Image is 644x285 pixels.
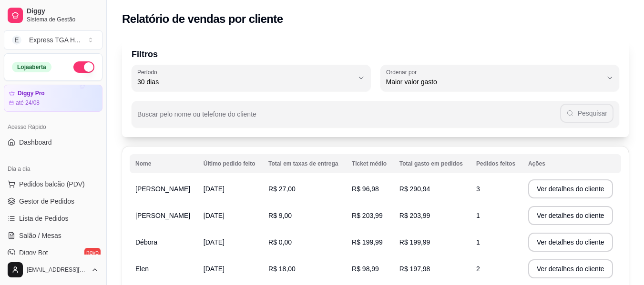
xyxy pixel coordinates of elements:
span: Dashboard [19,138,52,147]
span: Gestor de Pedidos [19,197,74,206]
span: Maior valor gasto [386,77,603,87]
span: 1 [476,212,480,219]
span: [DATE] [204,212,225,219]
p: Filtros [132,48,619,61]
button: Select a team [4,30,102,49]
span: E [12,35,21,45]
th: Ações [522,154,621,173]
span: R$ 203,99 [399,212,430,219]
div: Loja aberta [12,62,51,72]
a: DiggySistema de Gestão [4,4,102,27]
span: Diggy Bot [19,248,48,257]
span: Débora [135,238,157,246]
span: R$ 199,99 [352,238,383,246]
th: Último pedido feito [198,154,263,173]
span: 2 [476,265,480,273]
input: Buscar pelo nome ou telefone do cliente [137,113,560,123]
h2: Relatório de vendas por cliente [122,11,283,27]
article: Diggy Pro [18,90,45,97]
span: 1 [476,238,480,246]
span: Pedidos balcão (PDV) [19,179,85,189]
div: Dia a dia [4,161,102,177]
span: R$ 98,99 [352,265,379,273]
span: R$ 9,00 [268,212,292,219]
button: Alterar Status [73,61,94,73]
span: [DATE] [204,185,225,193]
span: [PERSON_NAME] [135,212,190,219]
a: Gestor de Pedidos [4,194,102,209]
button: Ver detalhes do cliente [528,259,613,278]
a: Diggy Botnovo [4,245,102,260]
button: Ordenar porMaior valor gasto [380,65,620,91]
span: 3 [476,185,480,193]
span: R$ 290,94 [399,185,430,193]
button: Ver detalhes do cliente [528,233,613,252]
a: Salão / Mesas [4,228,102,243]
span: Lista de Pedidos [19,214,69,223]
a: Diggy Proaté 24/08 [4,85,102,112]
span: R$ 27,00 [268,185,296,193]
button: Pedidos balcão (PDV) [4,177,102,192]
span: Elen [135,265,149,273]
span: [PERSON_NAME] [135,185,190,193]
a: Dashboard [4,135,102,150]
span: Diggy [27,7,99,16]
div: Acesso Rápido [4,119,102,135]
label: Ordenar por [386,68,420,76]
button: Ver detalhes do cliente [528,206,613,225]
th: Nome [130,154,198,173]
span: 30 dias [137,77,354,87]
button: Ver detalhes do cliente [528,179,613,198]
th: Total gasto em pedidos [394,154,470,173]
span: [EMAIL_ADDRESS][DOMAIN_NAME] [27,266,87,274]
span: Sistema de Gestão [27,16,99,23]
span: [DATE] [204,265,225,273]
span: R$ 203,99 [352,212,383,219]
button: Período30 dias [132,65,371,91]
th: Pedidos feitos [470,154,522,173]
span: [DATE] [204,238,225,246]
article: até 24/08 [16,99,40,107]
span: R$ 18,00 [268,265,296,273]
div: Express TGA H ... [29,35,81,45]
th: Ticket médio [346,154,394,173]
span: R$ 199,99 [399,238,430,246]
span: Salão / Mesas [19,231,61,240]
a: Lista de Pedidos [4,211,102,226]
label: Período [137,68,160,76]
span: R$ 197,98 [399,265,430,273]
button: [EMAIL_ADDRESS][DOMAIN_NAME] [4,258,102,281]
th: Total em taxas de entrega [263,154,346,173]
span: R$ 0,00 [268,238,292,246]
span: R$ 96,98 [352,185,379,193]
